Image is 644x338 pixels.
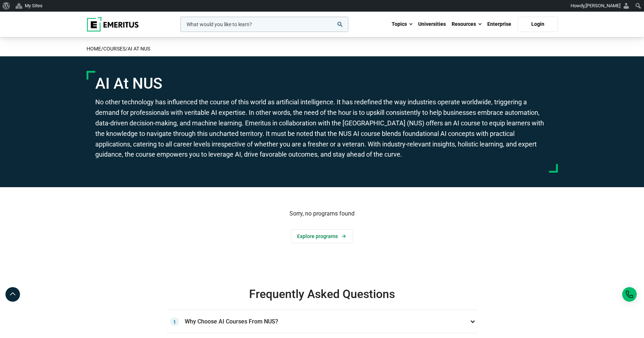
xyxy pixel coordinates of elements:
h2: Frequently Asked Questions [167,287,478,301]
a: Explore programs [291,229,353,243]
span: 1 [170,317,179,326]
h2: / / [87,41,558,56]
h3: Why Choose AI Courses From NUS? [167,310,478,333]
input: woocommerce-product-search-field-0 [180,17,348,32]
a: COURSES [103,46,125,52]
span: [PERSON_NAME] [585,3,620,8]
a: Login [518,17,558,32]
a: Enterprise [484,12,514,37]
p: No other technology has influenced the course of this world as artificial intelligence. It has re... [95,97,549,160]
a: Universities [415,12,449,37]
a: Resources [449,12,484,37]
h1: AI At NUS [95,75,549,93]
a: AI At NUS [128,46,150,52]
p: Sorry, no programs found [87,209,558,218]
a: Topics [389,12,415,37]
a: home [87,46,101,52]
